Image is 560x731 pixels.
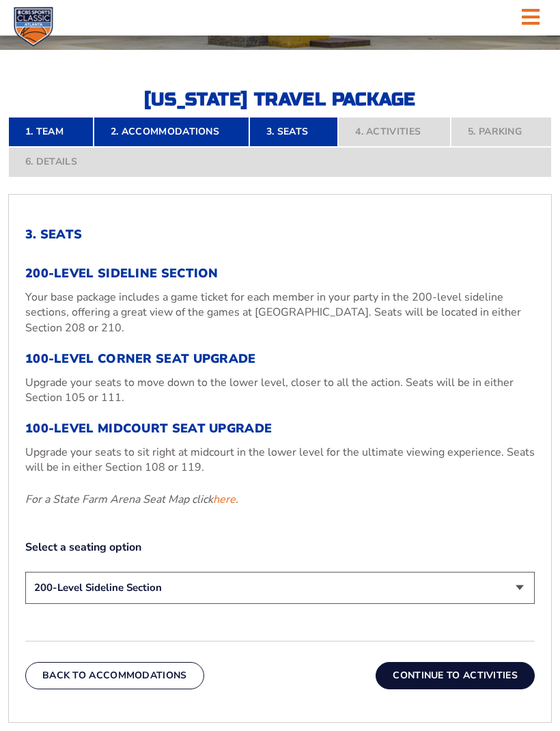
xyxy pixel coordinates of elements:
[25,375,535,406] p: Upgrade your seats to move down to the lower level, closer to all the action. Seats will be in ei...
[8,117,94,147] a: 1. Team
[25,352,535,367] h3: 100-Level Corner Seat Upgrade
[376,662,535,689] button: Continue To Activities
[25,266,535,281] h3: 200-Level Sideline Section
[130,91,430,109] h2: [US_STATE] Travel Package
[25,422,535,437] h3: 100-Level Midcourt Seat Upgrade
[14,7,53,46] img: CBS Sports Classic
[25,540,535,555] label: Select a seating option
[213,492,236,507] a: here
[25,290,535,335] p: Your base package includes a game ticket for each member in your party in the 200-level sideline ...
[25,492,238,507] em: For a State Farm Arena Seat Map click .
[25,662,204,689] button: Back To Accommodations
[94,117,249,147] a: 2. Accommodations
[25,227,535,243] h2: 3. Seats
[25,445,535,475] p: Upgrade your seats to sit right at midcourt in the lower level for the ultimate viewing experienc...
